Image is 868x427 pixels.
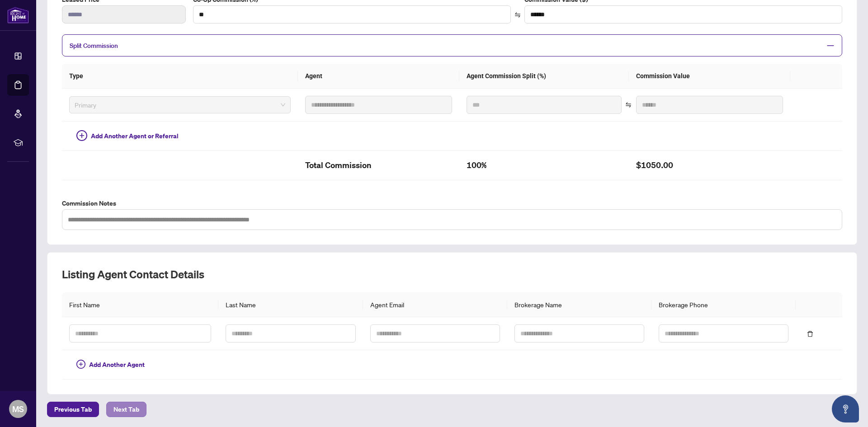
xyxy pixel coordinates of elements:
span: Split Commission [70,42,118,50]
span: Next Tab [113,402,139,417]
span: Add Another Agent or Referral [91,131,179,141]
span: plus-circle [76,360,85,369]
h2: 100% [467,158,622,173]
span: Primary [75,98,285,112]
span: swap [625,102,632,108]
span: Add Another Agent [89,360,145,370]
span: plus-circle [76,130,87,141]
button: Next Tab [106,402,146,417]
th: Last Name [218,292,363,317]
th: Commission Value [629,64,790,89]
span: minus [826,42,835,50]
img: logo [7,7,29,23]
label: Commission Notes [62,198,842,208]
button: Open asap [832,395,859,422]
button: Previous Tab [47,402,99,417]
h2: Total Commission [305,158,452,173]
button: Add Another Agent [69,357,152,372]
th: Agent [298,64,459,89]
th: Agent Email [363,292,507,317]
th: Brokerage Phone [651,292,796,317]
div: Split Commission [62,34,842,56]
h2: Listing Agent Contact Details [62,267,842,282]
span: MS [12,403,24,415]
span: delete [807,331,813,337]
span: swap [514,12,521,18]
th: First Name [62,292,218,317]
h2: $1050.00 [636,158,783,173]
th: Type [62,64,298,89]
span: Previous Tab [54,402,92,417]
th: Brokerage Name [507,292,651,317]
th: Agent Commission Split (%) [459,64,629,89]
button: Add Another Agent or Referral [69,129,186,143]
